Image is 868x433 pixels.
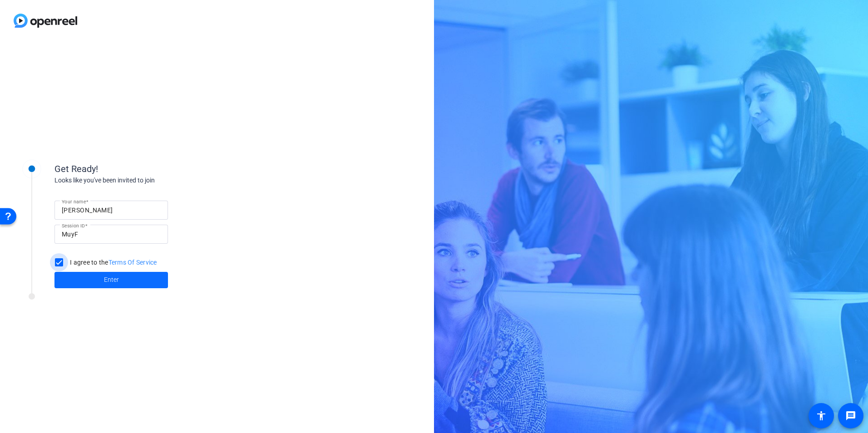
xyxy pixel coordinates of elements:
[62,199,86,204] mat-label: Your name
[108,259,157,266] a: Terms Of Service
[54,176,236,185] div: Looks like you've been invited to join
[54,272,168,288] button: Enter
[845,410,856,421] mat-icon: message
[62,223,85,228] mat-label: Session ID
[816,410,827,421] mat-icon: accessibility
[104,275,119,285] span: Enter
[54,162,236,176] div: Get Ready!
[68,258,157,267] label: I agree to the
